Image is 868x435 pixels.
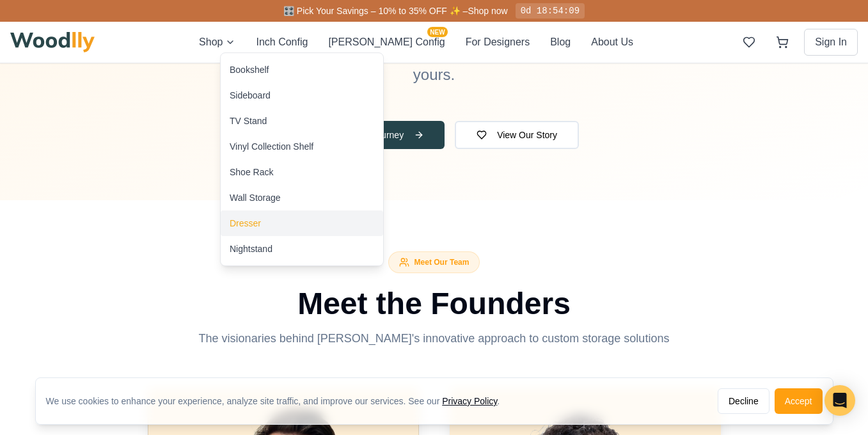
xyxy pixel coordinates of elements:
[230,115,267,127] div: TV Stand
[230,166,273,178] div: Shoe Rack
[220,52,384,266] div: Shop
[230,63,269,76] div: Bookshelf
[230,191,281,204] div: Wall Storage
[230,89,271,102] div: Sideboard
[230,242,272,255] div: Nightstand
[230,140,313,153] div: Vinyl Collection Shelf
[230,217,261,230] div: Dresser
